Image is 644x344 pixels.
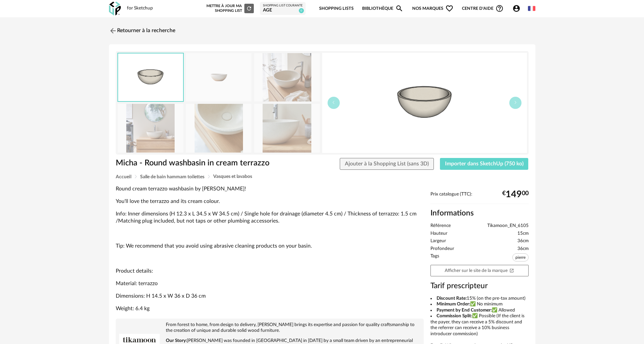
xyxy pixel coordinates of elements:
[430,246,454,252] span: Profondeur
[119,322,420,334] p: From forest to home, from design to delivery, [PERSON_NAME] brings its expertise and passion for ...
[462,4,504,13] span: Centre d'aideHelp Circle Outline icon
[127,5,153,12] div: for Sketchup
[116,268,424,275] p: Product details:
[116,175,131,179] span: Accueil
[517,246,529,252] span: 36cm
[430,296,529,302] li: 15% (on the pre-tax amount)
[116,293,424,300] p: Dimensions: H 14.5 x W 36 x D 36 cm
[517,231,529,237] span: 15cm
[140,175,204,179] span: Salle de bain hammam toilettes
[430,223,451,229] span: Référence
[430,191,529,204] div: Prix catalogue (TTC):
[116,305,424,312] p: Weight: 6.4 kg
[109,27,117,35] img: svg+xml;base64,PHN2ZyB3aWR0aD0iMjQiIGhlaWdodD0iMjQiIHZpZXdCb3g9IjAgMCAyNCAyNCIgZmlsbD0ibm9uZSIgeG...
[430,238,446,244] span: Largeur
[430,253,439,263] span: Tags
[509,268,514,273] span: Open In New icon
[299,8,304,13] span: 0
[116,185,424,192] p: Round cream terrazzo washbasin by [PERSON_NAME]!
[263,4,303,8] div: Shopping List courante
[445,4,453,13] span: Heart Outline icon
[430,231,447,237] span: Hauteur
[430,281,529,291] h3: Tarif prescripteur
[412,1,453,17] span: Nos marques
[186,104,251,152] img: vasque-ronde-en-terrazzo-cream-micha-6105-htm
[246,6,252,10] span: Refresh icon
[437,296,467,301] b: Discount Rate:
[437,314,472,318] b: Commission Split:
[322,53,527,153] img: thumbnail.png
[116,243,424,250] p: Tip: We recommend that you avoid using abrasive cleaning products on your basin.
[430,313,529,337] li: ✅ Possible (If the client is the payer, they can receive a 5% discount and the referrer can recei...
[166,338,187,343] b: Our Story:
[437,308,492,313] b: Payment by End Customer:
[430,265,529,277] a: Afficher sur le site de la marqueOpen In New icon
[437,302,470,306] b: Minimum Order:
[118,104,183,152] img: vasque-ronde-en-terrazzo-cream-micha-6105-htm
[345,161,429,166] span: Ajouter à la Shopping List (sans 3D)
[116,280,424,287] p: Material: terrazzo
[362,1,403,17] a: BibliothèqueMagnify icon
[116,210,424,225] p: Info: Inner dimensions (H 12.3 x L 34.5 x W 34.5 cm) / Single hole for drainage (diameter 4.5 cm)...
[116,158,284,168] h1: Micha - Round washbasin in cream terrazzo
[440,158,529,170] button: Importer dans SketchUp (750 ko)
[430,301,529,307] li: ✅ No minimum
[512,4,524,13] span: Account Circle icon
[430,208,529,218] h2: Informations
[109,2,121,16] img: OXP
[517,238,529,244] span: 36cm
[109,23,175,38] a: Retourner à la recherche
[395,4,403,13] span: Magnify icon
[445,161,524,166] span: Importer dans SketchUp (750 ko)
[512,4,520,13] span: Account Circle icon
[213,174,252,179] span: Vasques et lavabos
[116,198,424,205] p: You'll love the terrazzo and its cream colour.
[263,7,303,14] div: age
[254,104,320,152] img: vasque-ronde-en-terrazzo-cream-micha-6105-htm
[528,5,535,12] img: fr
[495,4,504,13] span: Help Circle Outline icon
[430,307,529,314] li: ✅ Allowed
[254,53,320,101] img: vasque-ronde-en-terrazzo-cream-micha-6105-htm
[186,53,251,101] img: vasque-ronde-en-terrazzo-cream-micha
[340,158,434,170] button: Ajouter à la Shopping List (sans 3D)
[512,253,529,261] span: pierre
[502,192,529,197] div: € 00
[116,174,529,179] div: Breadcrumb
[118,53,183,101] img: thumbnail.png
[487,223,529,229] span: Tikamoon_EN_6105
[319,1,354,17] a: Shopping Lists
[506,192,522,197] span: 149
[263,4,303,14] a: Shopping List courante age 0
[205,4,254,13] div: Mettre à jour ma Shopping List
